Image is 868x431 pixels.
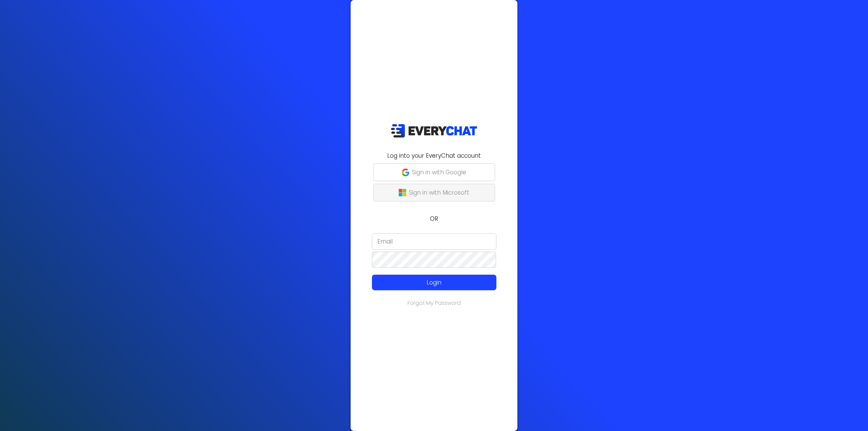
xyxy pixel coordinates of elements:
[402,169,409,176] img: google-g.png
[355,151,513,160] h2: Log into your EveryChat account
[399,189,406,196] img: microsoft-logo.png
[391,124,477,138] img: EveryChat_logo_dark.png
[355,214,513,223] p: OR
[373,163,495,181] button: Sign in with Google
[412,168,466,177] p: Sign in with Google
[373,184,495,201] button: Sign in with Microsoft
[384,278,484,287] p: Login
[372,233,496,250] input: Email
[408,299,461,307] a: Forgot My Password
[372,275,496,290] button: Login
[409,188,469,197] p: Sign in with Microsoft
